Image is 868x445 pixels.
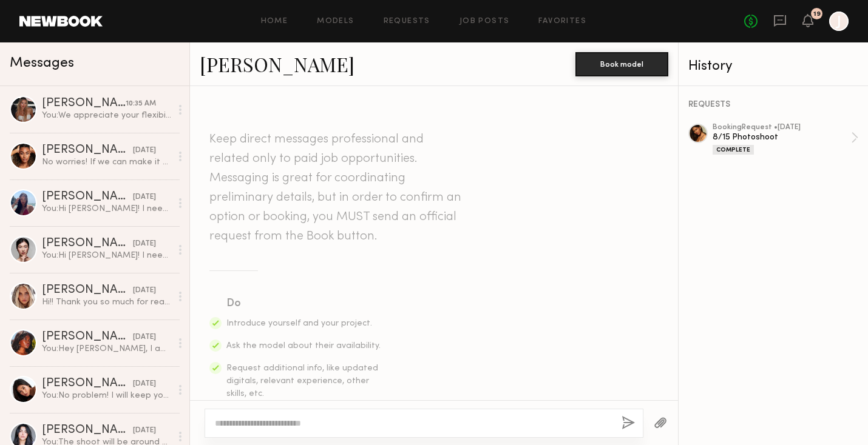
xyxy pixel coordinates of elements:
div: [DATE] [133,285,156,296]
div: [DATE] [133,378,156,390]
span: Request additional info, like updated digitals, relevant experience, other skills, etc. [226,364,378,398]
div: [PERSON_NAME] [42,238,133,250]
div: [PERSON_NAME] [42,144,133,156]
button: Book model [575,52,668,76]
a: Requests [384,18,430,25]
a: bookingRequest •[DATE]8/15 PhotoshootComplete [713,124,858,155]
div: [DATE] [133,145,156,156]
span: Introduce yourself and your project. [226,320,372,327]
div: 8/15 Photoshoot [713,132,851,143]
div: Do [226,295,382,312]
div: You: Hi [PERSON_NAME]! I need a model for a Grace in LA shoot [DATE] from 5pm to 8:30pm in [GEOGR... [42,250,171,261]
div: [PERSON_NAME] [42,331,133,343]
div: [DATE] [133,192,156,203]
div: Hi!! Thank you so much for reaching out! Unfortunately I am going to be out of town that day for ... [42,296,171,308]
div: History [688,59,858,73]
div: [DATE] [133,425,156,437]
div: You: No problem! I will keep you in mind for future shoots [42,390,171,401]
a: Job Posts [459,18,510,25]
div: [PERSON_NAME] [42,191,133,203]
header: Keep direct messages professional and related only to paid job opportunities. Messaging is great ... [209,130,464,246]
div: booking Request • [DATE] [713,124,851,132]
div: Complete [713,145,754,155]
div: [DATE] [133,238,156,250]
a: Favorites [538,18,586,25]
a: Home [261,18,288,25]
div: [PERSON_NAME] [42,284,133,296]
div: [PERSON_NAME] [42,378,133,390]
div: [DATE] [133,332,156,343]
div: REQUESTS [688,101,858,109]
div: [PERSON_NAME] [42,98,126,110]
a: Book model [575,58,668,69]
div: No worries! If we can make it $325 that will work. If not I totally understand! [42,156,171,168]
div: You: We appreciate your flexibility! Just want to confirm is your waist size for jeans 24? [42,110,171,121]
span: Ask the model about their availability. [226,342,381,350]
div: 19 [813,11,821,18]
div: [PERSON_NAME] [42,424,133,437]
a: [PERSON_NAME] [200,51,354,77]
div: You: Hi [PERSON_NAME]! I need a model for a Grace in LA shoot [DATE] from 5pm to 8:30pm in [GEOGR... [42,203,171,215]
a: Models [317,18,354,25]
a: J [829,12,849,31]
span: Messages [10,56,74,70]
div: You: Hey [PERSON_NAME], I am so sorry we just changed the shoot for [DATE], but I really love you... [42,343,171,355]
div: 10:35 AM [126,98,156,110]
